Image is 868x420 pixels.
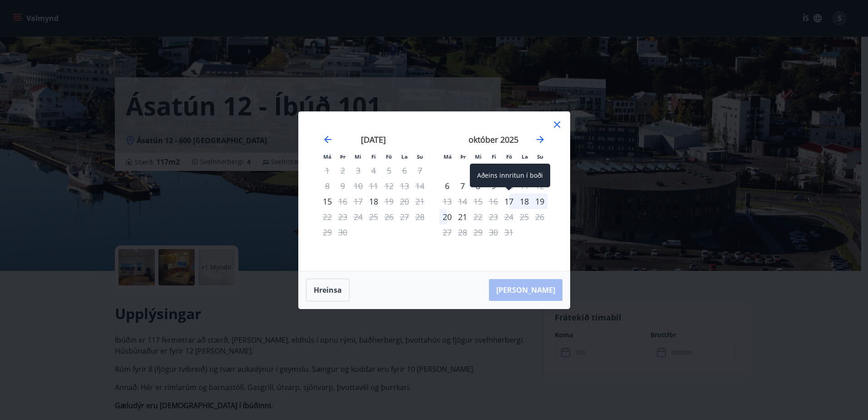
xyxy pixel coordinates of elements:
[322,134,333,145] div: Move backward to switch to the previous month.
[320,209,335,225] td: Not available. mánudagur, 22. september 2025
[335,225,350,240] td: Not available. þriðjudagur, 30. september 2025
[366,163,381,178] td: Not available. fimmtudagur, 4. september 2025
[532,163,547,178] td: Not available. sunnudagur, 5. október 2025
[506,153,512,160] small: Fö
[417,153,423,160] small: Su
[517,194,532,209] td: laugardagur, 18. október 2025
[401,153,408,160] small: La
[492,153,496,160] small: Fi
[323,153,331,160] small: Má
[366,209,381,225] td: Not available. fimmtudagur, 25. september 2025
[470,194,486,209] td: Not available. miðvikudagur, 15. október 2025
[532,209,547,225] td: Not available. sunnudagur, 26. október 2025
[350,178,366,194] td: Not available. miðvikudagur, 10. september 2025
[517,163,532,178] td: Not available. laugardagur, 4. október 2025
[412,163,428,178] td: Not available. sunnudagur, 7. september 2025
[366,194,381,209] div: Aðeins innritun í boði
[460,153,466,160] small: Þr
[532,194,547,209] div: 19
[486,209,501,225] td: Not available. fimmtudagur, 23. október 2025
[320,225,335,240] td: Not available. mánudagur, 29. september 2025
[386,153,392,160] small: Fö
[522,153,528,160] small: La
[366,194,381,209] td: fimmtudagur, 18. september 2025
[371,153,376,160] small: Fi
[397,163,412,178] td: Not available. laugardagur, 6. september 2025
[501,194,517,209] div: Aðeins innritun í boði
[501,209,517,225] td: Not available. föstudagur, 24. október 2025
[532,194,547,209] td: sunnudagur, 19. október 2025
[501,194,517,209] td: föstudagur, 17. október 2025
[381,178,397,194] td: Not available. föstudagur, 12. september 2025
[412,178,428,194] td: Not available. sunnudagur, 14. september 2025
[439,225,455,240] td: Not available. mánudagur, 27. október 2025
[397,194,412,209] td: Not available. laugardagur, 20. september 2025
[306,279,350,301] button: Hreinsa
[475,153,482,160] small: Mi
[455,209,470,225] div: 21
[455,225,470,240] td: Not available. þriðjudagur, 28. október 2025
[366,178,381,194] td: Not available. fimmtudagur, 11. september 2025
[469,134,518,145] strong: október 2025
[537,153,543,160] small: Su
[381,194,397,209] td: Not available. föstudagur, 19. september 2025
[439,209,455,225] td: mánudagur, 20. október 2025
[320,194,335,209] td: mánudagur, 15. september 2025
[486,225,501,240] td: Not available. fimmtudagur, 30. október 2025
[470,163,486,178] td: Not available. miðvikudagur, 1. október 2025
[350,209,366,225] td: Not available. miðvikudagur, 24. september 2025
[444,153,452,160] small: Má
[350,194,366,209] td: Not available. miðvikudagur, 17. september 2025
[412,209,428,225] td: Not available. sunnudagur, 28. september 2025
[439,194,455,209] td: Not available. mánudagur, 13. október 2025
[517,194,532,209] div: 18
[335,163,350,178] td: Not available. þriðjudagur, 2. september 2025
[381,209,397,225] td: Not available. föstudagur, 26. september 2025
[320,178,335,194] td: Not available. mánudagur, 8. september 2025
[455,178,470,194] div: 7
[397,178,412,194] td: Not available. laugardagur, 13. september 2025
[501,163,517,178] td: Not available. föstudagur, 3. október 2025
[439,178,455,194] td: mánudagur, 6. október 2025
[335,209,350,225] td: Not available. þriðjudagur, 23. september 2025
[486,194,501,209] td: Not available. fimmtudagur, 16. október 2025
[320,163,335,178] td: Not available. mánudagur, 1. september 2025
[320,194,335,209] div: Aðeins innritun í boði
[361,134,386,145] strong: [DATE]
[470,225,486,240] td: Not available. miðvikudagur, 29. október 2025
[470,209,486,225] div: Aðeins útritun í boði
[517,209,532,225] td: Not available. laugardagur, 25. október 2025
[455,194,470,209] td: Not available. þriðjudagur, 14. október 2025
[381,163,397,178] td: Not available. föstudagur, 5. september 2025
[350,163,366,178] td: Not available. miðvikudagur, 3. september 2025
[535,134,546,145] div: Move forward to switch to the next month.
[335,178,350,194] td: Not available. þriðjudagur, 9. september 2025
[335,194,350,209] td: Not available. þriðjudagur, 16. september 2025
[470,209,486,225] td: Not available. miðvikudagur, 22. október 2025
[381,194,397,209] div: Aðeins útritun í boði
[340,153,345,160] small: Þr
[455,209,470,225] td: þriðjudagur, 21. október 2025
[335,194,350,209] div: Aðeins útritun í boði
[470,164,550,187] div: Aðeins innritun í boði
[439,209,455,225] div: 20
[310,123,559,260] div: Calendar
[439,178,455,194] div: Aðeins innritun í boði
[397,209,412,225] td: Not available. laugardagur, 27. september 2025
[501,225,517,240] td: Not available. föstudagur, 31. október 2025
[355,153,361,160] small: Mi
[455,178,470,194] td: þriðjudagur, 7. október 2025
[486,163,501,178] td: Not available. fimmtudagur, 2. október 2025
[412,194,428,209] td: Not available. sunnudagur, 21. september 2025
